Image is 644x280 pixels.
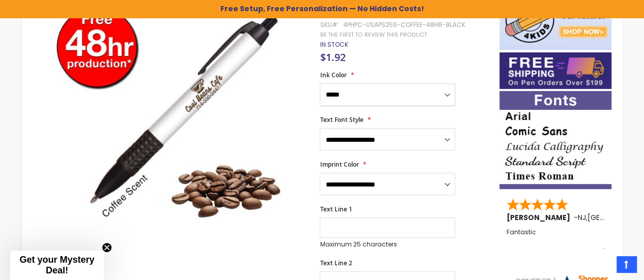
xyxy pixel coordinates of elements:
span: In stock [320,40,348,49]
div: Fantastic [507,229,605,251]
span: Ink Color [320,71,346,79]
span: Text Line 1 [320,205,352,213]
span: [PERSON_NAME] [507,212,574,223]
span: Get your Mystery Deal! [19,255,94,275]
img: Free shipping on orders over $199 [499,52,611,89]
button: Close teaser [102,242,112,253]
div: Availability [320,41,348,49]
a: Be the first to review this product [320,31,427,39]
strong: SKU [320,20,339,29]
span: NJ [578,212,586,223]
div: 4PHPC-USAPS25S-COFFEE-48HR-BLACK [343,21,465,29]
span: Imprint Color [320,160,358,169]
div: Get your Mystery Deal!Close teaser [10,251,104,280]
iframe: Google Customer Reviews [560,253,644,280]
img: font-personalization-examples [499,91,611,189]
p: Maximum 25 characters [320,240,455,248]
span: Text Line 2 [320,259,352,267]
span: $1.92 [320,50,345,64]
span: Text Font Style [320,115,363,124]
